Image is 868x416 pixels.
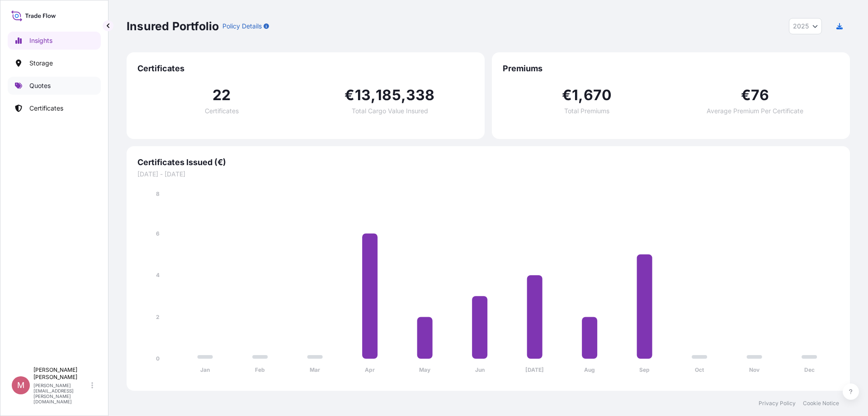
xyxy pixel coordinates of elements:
[789,18,822,34] button: Year Selector
[137,170,839,179] span: [DATE] - [DATE]
[33,366,90,381] p: [PERSON_NAME] [PERSON_NAME]
[355,88,371,102] span: 13
[578,88,583,102] span: ,
[156,314,160,320] tspan: 2
[584,88,612,102] span: 670
[127,19,219,33] p: Insured Portfolio
[352,108,428,114] span: Total Cargo Value Insured
[475,366,485,373] tspan: Jun
[29,104,63,113] p: Certificates
[564,108,609,114] span: Total Premiums
[200,366,210,373] tspan: Jan
[344,88,354,102] span: €
[503,63,839,74] span: Premiums
[156,190,160,197] tspan: 8
[584,366,595,373] tspan: Aug
[759,400,796,407] a: Privacy Policy
[695,366,704,373] tspan: Oct
[572,88,578,102] span: 1
[137,63,474,74] span: Certificates
[803,400,839,407] a: Cookie Notice
[749,366,760,373] tspan: Nov
[8,99,101,117] a: Certificates
[406,88,435,102] span: 338
[365,366,375,373] tspan: Apr
[29,59,53,68] p: Storage
[525,366,544,373] tspan: [DATE]
[376,88,401,102] span: 185
[8,77,101,95] a: Quotes
[401,88,406,102] span: ,
[255,366,265,373] tspan: Feb
[707,108,803,114] span: Average Premium Per Certificate
[804,366,815,373] tspan: Dec
[156,230,160,237] tspan: 6
[639,366,650,373] tspan: Sep
[156,355,160,362] tspan: 0
[156,272,160,278] tspan: 4
[419,366,431,373] tspan: May
[793,22,809,31] span: 2025
[741,88,751,102] span: €
[751,88,769,102] span: 76
[17,381,24,390] span: M
[212,88,231,102] span: 22
[8,32,101,50] a: Insights
[8,54,101,72] a: Storage
[222,22,262,31] p: Policy Details
[310,366,320,373] tspan: Mar
[29,81,51,90] p: Quotes
[371,88,376,102] span: ,
[137,157,839,168] span: Certificates Issued (€)
[562,88,572,102] span: €
[205,108,239,114] span: Certificates
[29,36,52,45] p: Insights
[33,383,90,404] p: [PERSON_NAME][EMAIL_ADDRESS][PERSON_NAME][DOMAIN_NAME]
